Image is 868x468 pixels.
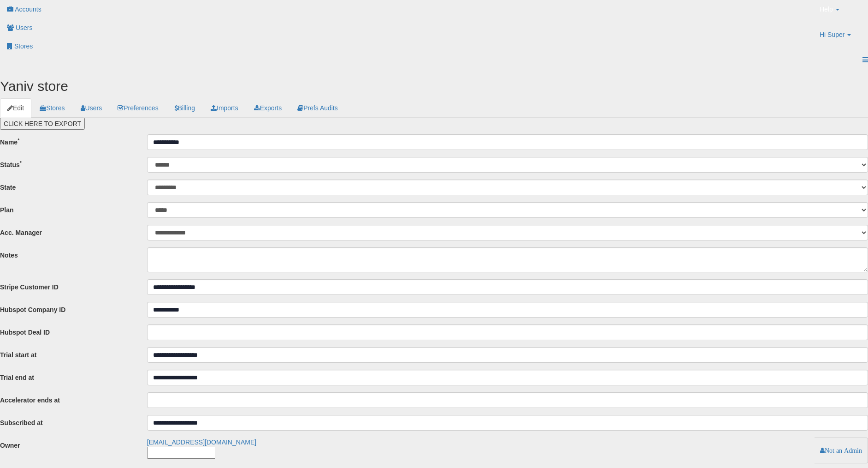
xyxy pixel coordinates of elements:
a: Exports [247,98,289,118]
span: [EMAIL_ADDRESS][DOMAIN_NAME] [147,438,256,446]
a: Prefs Audits [290,98,345,118]
span: Stores [14,42,33,50]
a: Stores [32,98,72,118]
span: Hi Super [820,30,844,39]
a: Users [73,98,110,118]
span: Help [820,5,833,14]
a: Hi Super [813,25,868,51]
a: Preferences [110,98,165,118]
a: Imports [203,98,246,118]
a: Billing [167,98,202,118]
span: Users [16,24,33,31]
span: Accounts [15,6,41,13]
a: Not an Admin [820,447,862,454]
